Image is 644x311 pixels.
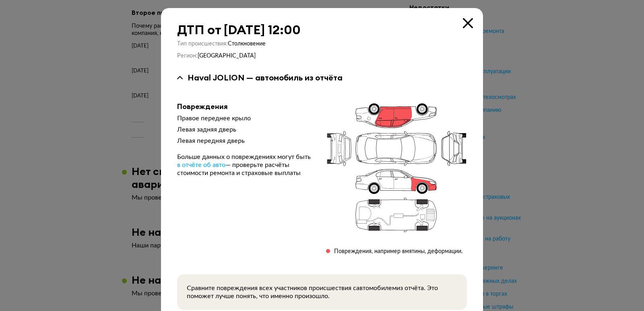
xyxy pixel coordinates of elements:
div: Тип происшествия : [177,40,467,47]
div: Больше данных о повреждениях могут быть — проверьте расчёты стоимости ремонта и страховые выплаты [177,153,313,177]
div: Правое переднее крыло [177,114,313,122]
div: Регион : [177,52,467,60]
span: [GEOGRAPHIC_DATA] [198,53,256,59]
div: Левая задняя дверь [177,126,313,134]
span: Столкновение [228,41,266,47]
div: Haval JOLION — автомобиль из отчёта [188,72,343,83]
div: Сравните повреждения всех участников происшествия с автомобилем из отчёта. Это поможет лучше поня... [187,284,457,300]
div: ДТП от [DATE] 12:00 [177,23,467,37]
div: Повреждения, например вмятины, деформации. [334,248,462,255]
a: в отчёте об авто [177,161,225,169]
span: в отчёте об авто [177,162,225,168]
div: Левая передняя дверь [177,137,313,145]
div: Повреждения [177,102,313,111]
